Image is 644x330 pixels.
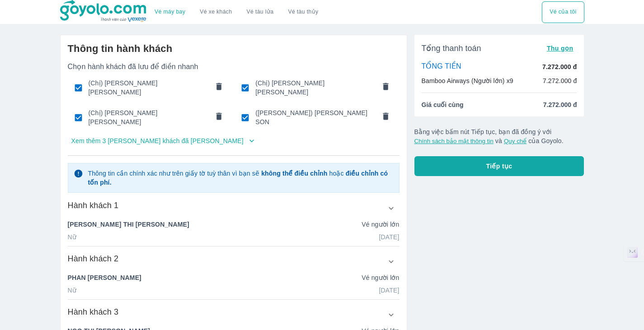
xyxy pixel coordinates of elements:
[240,1,281,23] a: Vé tàu lửa
[547,45,573,52] span: Thu gọn
[88,169,393,187] p: Thông tin cần chính xác như trên giấy tờ tuỳ thân vì bạn sẽ hoặc
[68,307,119,317] h6: Hành khách 3
[209,78,228,97] button: comments
[543,42,577,55] button: Thu gọn
[376,108,395,127] button: comments
[68,42,400,55] h6: Thông tin hành khách
[542,1,584,23] div: choose transportation mode
[376,78,395,97] button: comments
[422,62,461,72] p: TỔNG TIỀN
[362,273,399,282] p: Vé người lớn
[542,1,584,23] button: Vé của tôi
[543,100,577,109] span: 7.272.000 đ
[68,273,141,282] p: PHAN [PERSON_NAME]
[422,100,464,109] span: Giá cuối cùng
[504,138,526,144] button: Quy chế
[542,62,577,71] p: 7.272.000 đ
[68,220,189,229] p: [PERSON_NAME] THI [PERSON_NAME]
[200,9,232,15] a: Vé xe khách
[414,138,494,144] button: Chính sách bảo mật thông tin
[414,127,584,145] p: Bằng việc bấm nút Tiếp tục, bạn đã đồng ý với và của Goyolo.
[155,9,185,15] a: Vé máy bay
[261,170,327,177] strong: không thể điều chỉnh
[68,232,76,242] p: Nữ
[486,162,512,171] span: Tiếp tục
[414,156,584,176] button: Tiếp tục
[89,79,209,97] span: (Chị) [PERSON_NAME] [PERSON_NAME]
[209,108,228,127] button: comments
[255,79,376,97] span: (Chị) [PERSON_NAME] [PERSON_NAME]
[68,62,400,71] p: Chọn hành khách đã lưu để điền nhanh
[422,43,481,54] span: Tổng thanh toán
[68,253,119,264] h6: Hành khách 2
[379,286,400,295] p: [DATE]
[68,134,400,148] button: Xem thêm 3 [PERSON_NAME] khách đã [PERSON_NAME]
[543,76,577,85] p: 7.272.000 đ
[68,200,119,211] h6: Hành khách 1
[362,220,399,229] p: Vé người lớn
[281,1,325,23] button: Vé tàu thủy
[422,76,513,85] p: Bamboo Airways (Người lớn) x9
[147,1,325,23] div: choose transportation mode
[89,108,209,126] span: (Chị) [PERSON_NAME] [PERSON_NAME]
[68,286,76,295] p: Nữ
[71,136,244,145] p: Xem thêm 3 [PERSON_NAME] khách đã [PERSON_NAME]
[379,232,400,242] p: [DATE]
[255,108,376,126] span: ([PERSON_NAME]) [PERSON_NAME] SON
